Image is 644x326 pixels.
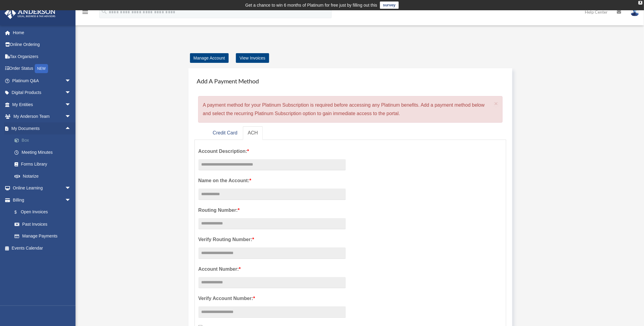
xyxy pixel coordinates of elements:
[4,39,80,51] a: Online Ordering
[4,242,80,254] a: Events Calendar
[208,126,242,140] a: Credit Card
[18,208,21,216] span: $
[82,8,89,16] i: menu
[198,235,346,244] label: Verify Routing Number:
[65,194,77,206] span: arrow_drop_down
[4,75,80,87] a: Platinum Q&Aarrow_drop_down
[35,64,48,73] div: NEW
[4,182,80,194] a: Online Learningarrow_drop_down
[4,50,80,63] a: Tax Organizers
[198,176,346,185] label: Name on the Account:
[195,74,507,88] h4: Add A Payment Method
[65,182,77,195] span: arrow_drop_down
[8,134,80,147] a: Box
[494,100,498,107] span: ×
[639,1,642,5] div: close
[4,122,80,134] a: My Documentsarrow_drop_up
[82,11,89,16] a: menu
[65,122,77,135] span: arrow_drop_up
[198,265,346,273] label: Account Number:
[8,218,80,230] a: Past Invoices
[65,87,77,99] span: arrow_drop_down
[380,2,399,9] a: survey
[4,111,80,123] a: My Anderson Teamarrow_drop_down
[8,170,80,182] a: Notarize
[236,53,269,63] a: View Invoices
[243,126,263,140] a: ACH
[198,147,346,156] label: Account Description:
[630,8,639,16] img: User Pic
[198,206,346,215] label: Routing Number:
[190,53,229,63] a: Manage Account
[245,2,377,9] div: Get a chance to win 6 months of Platinum for free just by filling out this
[3,7,57,19] img: Anderson Advisors Platinum Portal
[4,27,80,39] a: Home
[198,294,346,303] label: Verify Account Number:
[494,100,498,107] button: Close
[198,96,503,123] div: A payment method for your Platinum Subscription is required before accessing any Platinum benefit...
[4,87,80,99] a: Digital Productsarrow_drop_down
[65,111,77,123] span: arrow_drop_down
[8,230,77,242] a: Manage Payments
[8,158,80,170] a: Forms Library
[4,98,80,111] a: My Entitiesarrow_drop_down
[4,63,80,75] a: Order StatusNEW
[8,146,80,158] a: Meeting Minutes
[65,98,77,111] span: arrow_drop_down
[65,75,77,87] span: arrow_drop_down
[8,206,80,218] a: $Open Invoices
[4,194,80,206] a: Billingarrow_drop_down
[101,8,108,15] i: search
